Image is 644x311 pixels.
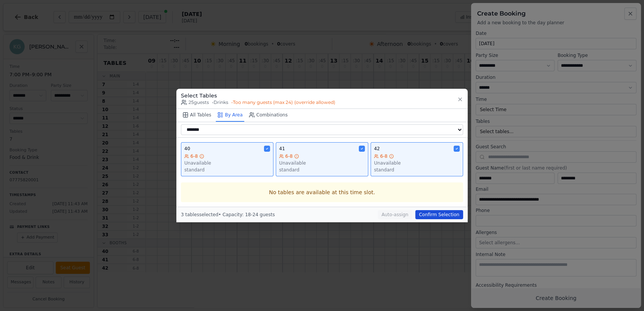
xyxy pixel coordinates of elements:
h3: Select Tables [181,92,335,99]
span: • Too many guests (max 24) [231,99,335,105]
span: 40 [184,146,190,152]
button: All Tables [181,109,213,122]
button: 426-8Unavailablestandard [371,142,463,176]
div: Unavailable [374,160,460,166]
span: (override allowed) [294,99,335,105]
button: Auto-assign [378,210,412,219]
button: Confirm Selection [415,210,463,219]
div: standard [184,167,270,173]
button: By Area [216,109,244,122]
div: Unavailable [279,160,365,166]
span: 6-8 [190,153,198,159]
span: 25 guests [181,99,209,105]
span: 41 [279,146,285,152]
p: No tables are available at this time slot. [187,188,457,196]
span: 42 [374,146,380,152]
span: 6-8 [285,153,293,159]
button: 416-8Unavailablestandard [276,142,368,176]
span: 6-8 [380,153,388,159]
span: 3 tables selected • Capacity: 18-24 guests [181,212,275,217]
div: Unavailable [184,160,270,166]
button: 406-8Unavailablestandard [181,142,273,176]
span: • Drinks [212,99,228,105]
div: standard [279,167,365,173]
div: standard [374,167,460,173]
button: Combinations [247,109,289,122]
